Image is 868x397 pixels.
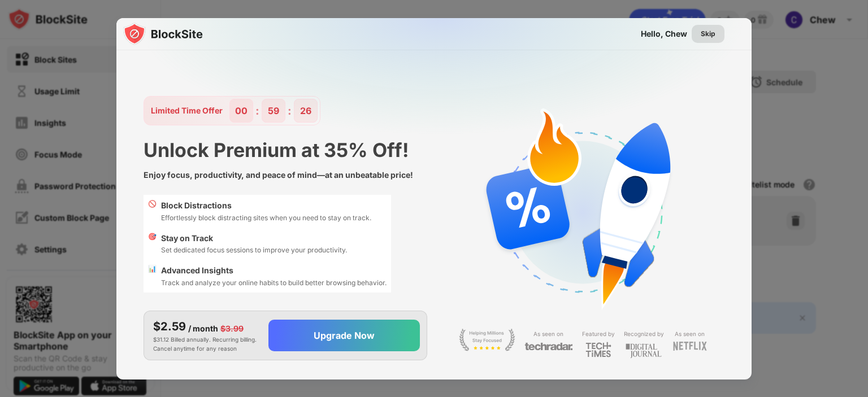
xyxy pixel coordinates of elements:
div: Advanced Insights [161,264,387,277]
img: gradient.svg [123,18,758,242]
div: Upgrade Now [314,330,375,341]
div: As seen on [533,329,563,339]
div: Set dedicated focus sessions to improve your productivity. [161,245,347,255]
img: light-digital-journal.svg [626,342,662,360]
div: Track and analyze your online habits to build better browsing behavior. [161,277,387,288]
img: light-netflix.svg [673,342,707,351]
div: Skip [701,28,715,40]
img: light-techradar.svg [524,342,573,351]
div: / month [188,322,218,335]
div: 📊 [148,264,157,288]
div: $31.12 Billed annually. Recurring billing. Cancel anytime for any reason [153,318,259,353]
div: Recognized by [624,329,664,339]
div: As seen on [675,329,705,339]
div: Featured by [582,329,615,339]
div: 🎯 [148,232,157,256]
img: light-stay-focus.svg [459,329,515,351]
img: light-techtimes.svg [585,342,611,357]
div: $2.59 [153,318,186,335]
div: $3.99 [220,322,244,335]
